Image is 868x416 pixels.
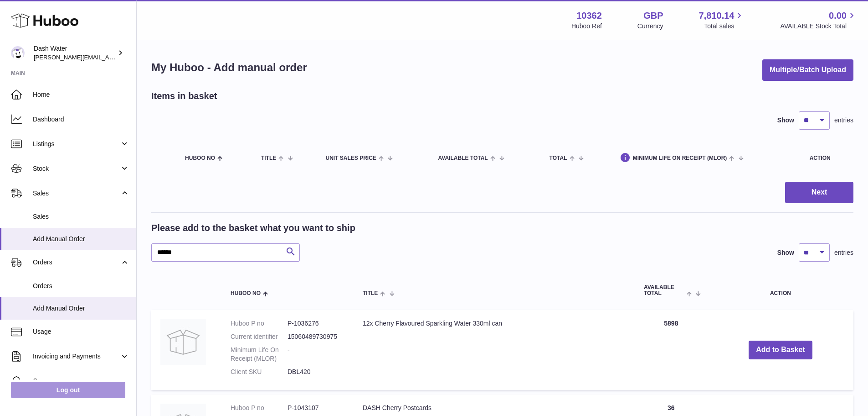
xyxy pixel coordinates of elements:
dd: 15060489730975 [288,332,344,341]
span: Invoicing and Payments [33,352,120,361]
span: Home [33,90,129,99]
th: Action [708,275,853,305]
h1: My Huboo - Add manual order [151,60,307,75]
h2: Items in basket [151,90,217,102]
span: Minimum Life On Receipt (MLOR) [633,155,727,161]
strong: 10362 [576,10,602,22]
div: Dash Water [34,44,116,62]
dd: - [288,346,344,363]
span: entries [834,116,853,125]
span: Sales [33,212,129,221]
button: Add to Basket [749,341,812,359]
span: AVAILABLE Total [644,284,684,296]
span: Add Manual Order [33,235,129,243]
span: Huboo no [185,155,215,161]
span: Total [550,155,567,161]
td: 12x Cherry Flavoured Sparkling Water 330ml can [354,310,635,390]
span: 7,810.14 [699,10,734,22]
dd: P-1043107 [288,404,344,412]
label: Show [777,248,794,257]
span: Unit Sales Price [325,155,376,161]
h2: Please add to the basket what you want to ship [151,222,355,234]
span: Sales [33,189,120,198]
span: Listings [33,140,120,148]
span: 0.00 [829,10,847,22]
dt: Client SKU [231,368,288,376]
a: 0.00 AVAILABLE Stock Total [780,10,857,31]
span: Dashboard [33,115,129,124]
span: Usage [33,327,129,336]
dd: P-1036276 [288,319,344,328]
dt: Huboo P no [231,404,288,412]
a: 7,810.14 Total sales [699,10,745,31]
span: Title [363,290,378,296]
span: AVAILABLE Stock Total [780,22,857,31]
span: Add Manual Order [33,304,129,313]
button: Multiple/Batch Upload [762,59,853,81]
label: Show [777,116,794,125]
span: Orders [33,282,129,290]
div: Action [810,155,844,161]
span: Stock [33,164,120,173]
strong: GBP [643,10,663,22]
dd: DBL420 [288,368,344,376]
td: 5898 [635,310,708,390]
div: Currency [637,22,663,31]
span: Total sales [704,22,745,31]
span: Cases [33,377,129,385]
span: AVAILABLE Total [438,155,488,161]
dt: Huboo P no [231,319,288,328]
a: Log out [11,382,125,398]
span: Orders [33,258,120,267]
span: [PERSON_NAME][EMAIL_ADDRESS][DOMAIN_NAME] [34,53,183,61]
div: Huboo Ref [571,22,602,31]
dt: Minimum Life On Receipt (MLOR) [231,346,288,363]
img: james@dash-water.com [11,46,25,60]
span: Title [261,155,276,161]
span: entries [834,248,853,257]
button: Next [785,182,853,203]
img: 12x Cherry Flavoured Sparkling Water 330ml can [160,319,206,365]
dt: Current identifier [231,332,288,341]
span: Huboo no [231,290,261,296]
